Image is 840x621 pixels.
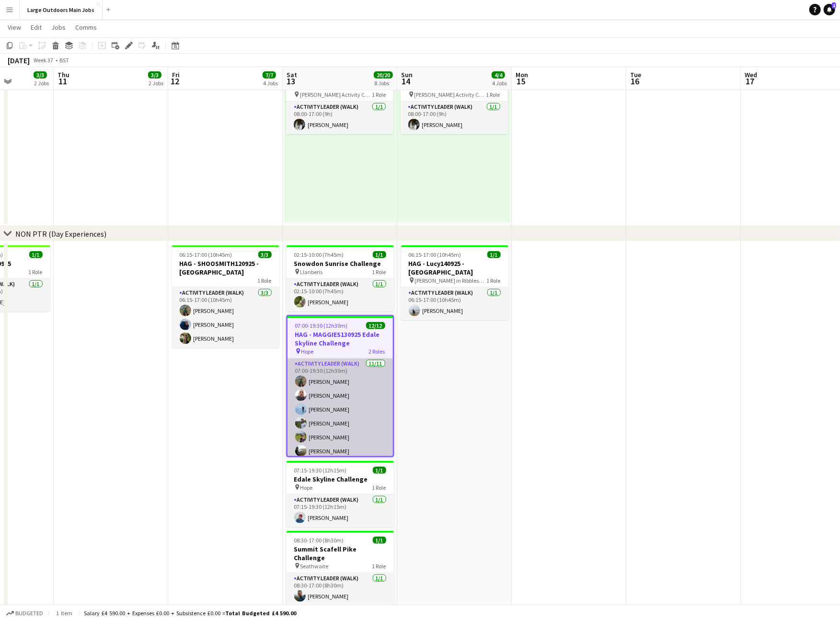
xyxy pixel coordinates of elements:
[285,76,297,87] span: 13
[401,245,508,320] app-job-card: 06:15-17:00 (10h45m)1/1HAG - Lucy140925 - [GEOGRAPHIC_DATA] [PERSON_NAME] in Ribblesdale [GEOGRAP...
[287,475,394,483] h3: Edale Skyline Challenge
[372,91,386,98] span: 1 Role
[172,287,279,348] app-card-role: Activity Leader (Walk)3/306:15-17:00 (10h45m)[PERSON_NAME][PERSON_NAME][PERSON_NAME]
[487,251,501,258] span: 1/1
[172,245,279,348] app-job-card: 06:15-17:00 (10h45m)3/3HAG - SHOOSMITH120925 - [GEOGRAPHIC_DATA]1 RoleActivity Leader (Walk)3/306...
[300,563,329,570] span: Seathwaite
[295,322,348,329] span: 07:00-19:30 (12h30m)
[29,251,43,258] span: 1/1
[294,251,344,258] span: 02:15-10:00 (7h45m)
[300,91,372,98] span: [PERSON_NAME] Activity Centre
[263,80,278,87] div: 4 Jobs
[172,259,279,276] h3: HAG - SHOOSMITH120925 - [GEOGRAPHIC_DATA]
[487,277,501,284] span: 1 Role
[294,467,347,474] span: 07:15-19:30 (12h15m)
[31,23,42,32] span: Edit
[20,0,103,19] button: Large Outdoors Main Jobs
[53,609,76,617] span: 1 item
[56,76,69,87] span: 11
[8,23,21,32] span: View
[286,79,393,134] app-job-card: 08:00-17:00 (9h)1/1 [PERSON_NAME] Activity Centre1 RoleActivity Leader (Walk)1/108:00-17:00 (9h)[...
[59,57,69,64] div: BST
[27,21,46,34] a: Edit
[75,23,97,32] span: Comms
[414,91,486,98] span: [PERSON_NAME] Activity Centre
[300,268,323,276] span: Llanberis
[629,76,641,87] span: 16
[832,2,836,9] span: 1
[149,80,163,87] div: 2 Jobs
[32,57,56,64] span: Week 37
[287,279,394,311] app-card-role: Activity Leader (Walk)1/102:15-10:00 (7h45m)[PERSON_NAME]
[263,71,276,79] span: 7/7
[71,21,101,34] a: Comms
[374,71,393,79] span: 20/20
[492,80,507,87] div: 4 Jobs
[516,70,528,79] span: Mon
[172,70,180,79] span: Fri
[180,251,232,258] span: 06:15-17:00 (10h45m)
[287,259,394,268] h3: Snowdon Sunrise Challenge
[492,71,505,79] span: 4/4
[15,610,43,617] span: Budgeted
[743,76,757,87] span: 17
[287,545,394,562] h3: Summit Scafell Pike Challenge
[366,322,385,329] span: 12/12
[287,573,394,606] app-card-role: Activity Leader (Walk)1/108:30-17:00 (8h30m)[PERSON_NAME]
[34,80,49,87] div: 2 Jobs
[373,537,386,544] span: 1/1
[287,531,394,606] app-job-card: 08:30-17:00 (8h30m)1/1Summit Scafell Pike Challenge Seathwaite1 RoleActivity Leader (Walk)1/108:3...
[401,70,413,79] span: Sun
[745,70,757,79] span: Wed
[5,608,45,619] button: Budgeted
[8,56,30,65] div: [DATE]
[294,537,344,544] span: 08:30-17:00 (8h30m)
[84,609,296,617] div: Salary £4 590.00 + Expenses £0.00 + Subsistence £0.00 =
[29,268,43,276] span: 1 Role
[514,76,528,87] span: 15
[287,70,297,79] span: Sat
[401,102,508,134] app-card-role: Activity Leader (Walk)1/108:00-17:00 (9h)[PERSON_NAME]
[301,348,314,355] span: Hope
[401,79,508,134] app-job-card: 08:00-17:00 (9h)1/1 [PERSON_NAME] Activity Centre1 RoleActivity Leader (Walk)1/108:00-17:00 (9h)[...
[258,251,272,258] span: 3/3
[287,245,394,311] app-job-card: 02:15-10:00 (7h45m)1/1Snowdon Sunrise Challenge Llanberis1 RoleActivity Leader (Walk)1/102:15-10:...
[401,259,508,276] h3: HAG - Lucy140925 - [GEOGRAPHIC_DATA]
[630,70,641,79] span: Tue
[287,494,394,527] app-card-role: Activity Leader (Walk)1/107:15-19:30 (12h15m)[PERSON_NAME]
[47,21,69,34] a: Jobs
[148,71,161,79] span: 3/3
[287,315,394,457] app-job-card: 07:00-19:30 (12h30m)12/12HAG - MAGGIES130925 Edale Skyline Challenge Hope2 RolesActivity Leader (...
[286,102,393,134] app-card-role: Activity Leader (Walk)1/108:00-17:00 (9h)[PERSON_NAME]
[400,76,413,87] span: 14
[225,609,296,617] span: Total Budgeted £4 590.00
[824,4,835,15] a: 1
[300,484,313,491] span: Hope
[401,287,508,320] app-card-role: Activity Leader (Walk)1/106:15-17:00 (10h45m)[PERSON_NAME]
[373,251,386,258] span: 1/1
[258,277,272,284] span: 1 Role
[372,563,386,570] span: 1 Role
[15,229,106,239] div: NON PTR (Day Experiences)
[374,80,392,87] div: 8 Jobs
[372,484,386,491] span: 1 Role
[486,91,500,98] span: 1 Role
[287,461,394,527] app-job-card: 07:15-19:30 (12h15m)1/1Edale Skyline Challenge Hope1 RoleActivity Leader (Walk)1/107:15-19:30 (12...
[4,21,25,34] a: View
[373,467,386,474] span: 1/1
[34,71,47,79] span: 3/3
[409,251,461,258] span: 06:15-17:00 (10h45m)
[372,268,386,276] span: 1 Role
[58,70,69,79] span: Thu
[288,358,393,530] app-card-role: Activity Leader (Walk)11/1107:00-19:30 (12h30m)[PERSON_NAME][PERSON_NAME][PERSON_NAME][PERSON_NAM...
[415,277,487,284] span: [PERSON_NAME] in Ribblesdale [GEOGRAPHIC_DATA]
[369,348,385,355] span: 2 Roles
